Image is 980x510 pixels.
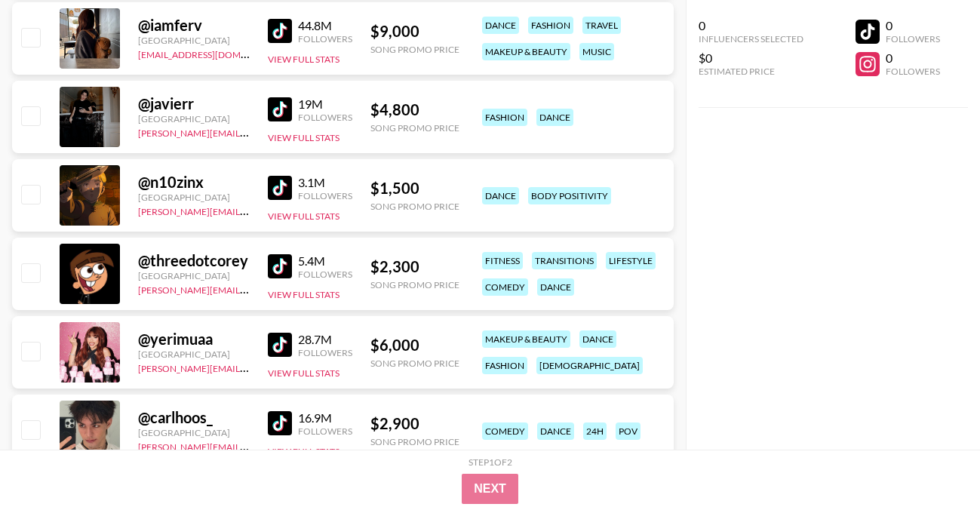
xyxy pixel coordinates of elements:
img: TikTok [268,19,292,43]
div: 0 [886,51,940,66]
div: Song Promo Price [370,201,459,212]
img: TikTok [268,176,292,200]
div: Song Promo Price [370,279,459,290]
div: makeup & beauty [482,43,570,60]
div: [GEOGRAPHIC_DATA] [138,349,250,360]
div: Song Promo Price [370,44,459,55]
div: @ javierr [138,94,250,113]
div: [GEOGRAPHIC_DATA] [138,35,250,46]
div: music [579,43,614,60]
div: Song Promo Price [370,122,459,134]
div: dance [579,330,616,348]
div: $ 2,900 [370,414,459,433]
div: 16.9M [298,410,352,426]
div: Song Promo Price [370,358,459,369]
div: Followers [298,347,352,358]
div: fashion [482,109,527,126]
div: travel [582,17,621,34]
div: Followers [886,33,940,45]
button: View Full Stats [268,446,339,457]
div: pov [616,422,641,440]
div: [GEOGRAPHIC_DATA] [138,192,250,203]
div: $ 4,800 [370,100,459,119]
div: transitions [532,252,597,269]
div: dance [537,278,574,296]
a: [PERSON_NAME][EMAIL_ADDRESS][DOMAIN_NAME] [138,438,361,453]
div: Followers [886,66,940,77]
button: View Full Stats [268,54,339,65]
div: fashion [482,357,527,374]
div: fashion [528,17,573,34]
div: Estimated Price [699,66,803,77]
button: Next [462,474,518,504]
div: makeup & beauty [482,330,570,348]
div: dance [537,422,574,440]
button: View Full Stats [268,132,339,143]
div: comedy [482,278,528,296]
a: [PERSON_NAME][EMAIL_ADDRESS][DOMAIN_NAME] [138,124,361,139]
div: [GEOGRAPHIC_DATA] [138,270,250,281]
div: Followers [298,112,352,123]
div: dance [482,187,519,204]
iframe: Drift Widget Chat Controller [905,435,962,492]
a: [EMAIL_ADDRESS][DOMAIN_NAME] [138,46,290,60]
img: TikTok [268,254,292,278]
div: Followers [298,426,352,437]
div: @ threedotcorey [138,251,250,270]
button: View Full Stats [268,367,339,379]
div: Followers [298,190,352,201]
div: Followers [298,269,352,280]
a: [PERSON_NAME][EMAIL_ADDRESS][DOMAIN_NAME] [138,203,361,217]
img: TikTok [268,97,292,121]
div: $ 2,300 [370,257,459,276]
div: 0 [886,18,940,33]
div: body positivity [528,187,611,204]
div: 24h [583,422,607,440]
div: $ 6,000 [370,336,459,355]
div: @ iamferv [138,16,250,35]
div: Influencers Selected [699,33,803,45]
img: TikTok [268,333,292,357]
a: [PERSON_NAME][EMAIL_ADDRESS][PERSON_NAME][PERSON_NAME][DOMAIN_NAME] [138,281,505,296]
img: TikTok [268,411,292,435]
div: $0 [699,51,803,66]
div: [DEMOGRAPHIC_DATA] [536,357,643,374]
div: fitness [482,252,523,269]
div: dance [536,109,573,126]
button: View Full Stats [268,210,339,222]
div: comedy [482,422,528,440]
div: 3.1M [298,175,352,190]
div: $ 1,500 [370,179,459,198]
div: 28.7M [298,332,352,347]
div: 19M [298,97,352,112]
div: Song Promo Price [370,436,459,447]
div: 0 [699,18,803,33]
div: [GEOGRAPHIC_DATA] [138,427,250,438]
div: $ 9,000 [370,22,459,41]
div: @ n10zinx [138,173,250,192]
div: @ carlhoos_ [138,408,250,427]
div: Followers [298,33,352,45]
a: [PERSON_NAME][EMAIL_ADDRESS][DOMAIN_NAME] [138,360,361,374]
div: lifestyle [606,252,656,269]
div: Step 1 of 2 [468,456,512,468]
div: dance [482,17,519,34]
button: View Full Stats [268,289,339,300]
div: 44.8M [298,18,352,33]
div: [GEOGRAPHIC_DATA] [138,113,250,124]
div: 5.4M [298,253,352,269]
div: @ yerimuaa [138,330,250,349]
